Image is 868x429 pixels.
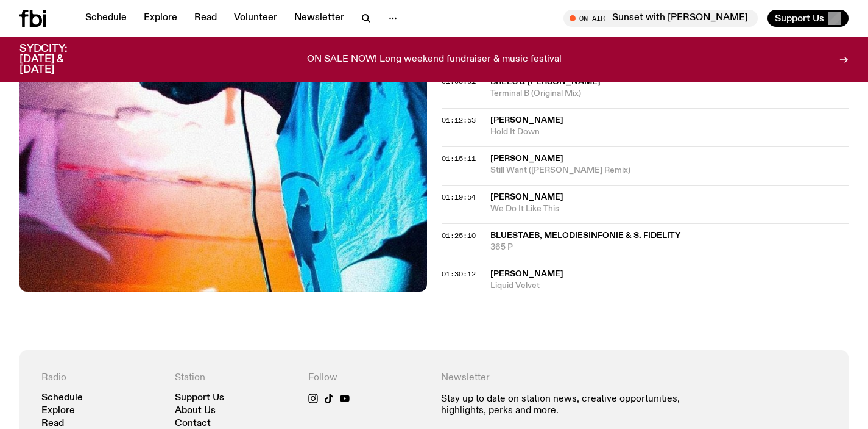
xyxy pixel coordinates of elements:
p: ON SALE NOW! Long weekend fundraiser & music festival [307,54,562,65]
span: We Do It Like This [490,203,849,215]
button: Support Us [767,10,849,27]
span: [PERSON_NAME] [490,154,563,163]
span: Bluestaeb, Melodiesinfonie & S. Fidelity [490,231,680,240]
a: Volunteer [227,10,284,27]
a: Read [41,419,64,428]
span: Still Want ([PERSON_NAME] Remix) [490,165,849,176]
a: Read [187,10,224,27]
p: Stay up to date on station news, creative opportunities, highlights, perks and more. [441,394,693,417]
span: Support Us [775,13,824,24]
a: Contact [175,419,211,428]
a: Support Us [175,394,224,403]
span: Hold It Down [490,126,849,138]
span: 365 P [490,242,849,253]
a: Explore [41,406,75,416]
button: On AirSunset with [PERSON_NAME] [563,10,758,27]
a: Schedule [78,10,134,27]
h4: Station [175,372,294,384]
a: Explore [136,10,185,27]
a: Newsletter [287,10,351,27]
span: 01:15:11 [442,154,476,164]
span: Terminal B (Original Mix) [490,88,849,99]
h4: Radio [41,372,160,384]
h4: Follow [308,372,427,384]
span: 01:19:54 [442,192,476,202]
span: [PERSON_NAME] [490,270,563,278]
span: [PERSON_NAME] [490,193,563,201]
span: 01:30:12 [442,269,476,279]
a: About Us [175,406,216,416]
span: [PERSON_NAME] [490,116,563,124]
span: 01:12:53 [442,115,476,125]
h3: SYDCITY: [DATE] & [DATE] [19,44,97,75]
a: Schedule [41,394,83,403]
span: 01:25:10 [442,231,476,240]
span: Liquid Velvet [490,280,849,292]
span: Brees & [PERSON_NAME] [490,78,601,86]
h4: Newsletter [441,372,693,384]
